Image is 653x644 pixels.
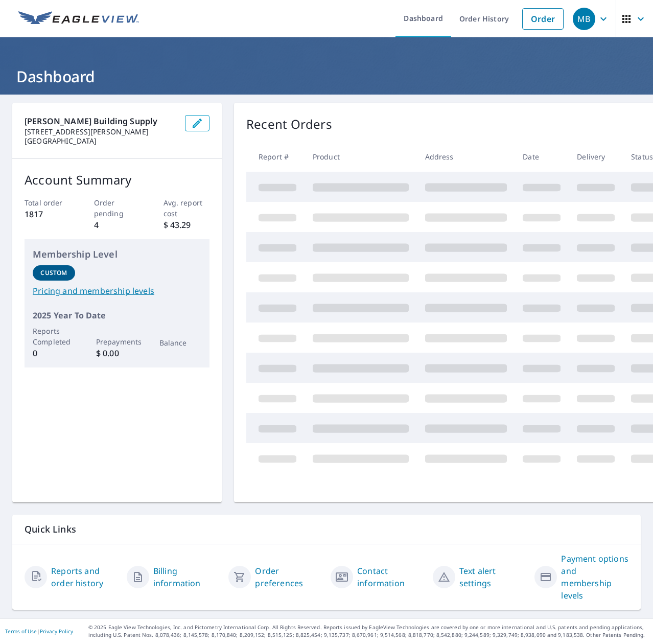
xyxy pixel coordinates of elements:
p: Reports Completed [33,326,75,347]
p: Custom [40,268,67,278]
a: Pricing and membership levels [33,285,201,297]
h1: Dashboard [12,66,641,87]
p: Total order [25,197,71,208]
p: | [5,628,73,634]
a: Order [522,8,564,30]
p: 1817 [25,208,71,220]
a: Reports and order history [51,565,119,589]
p: Recent Orders [246,115,332,133]
a: Payment options and membership levels [561,553,628,602]
p: Prepayments [96,336,138,347]
p: [PERSON_NAME] Building Supply [25,115,177,127]
p: Order pending [94,197,141,219]
p: Membership Level [33,247,201,261]
div: MB [573,8,595,30]
p: 0 [33,347,75,359]
th: Report # [246,142,305,172]
th: Delivery [569,142,623,172]
p: 4 [94,219,141,231]
p: Balance [159,337,202,348]
th: Address [417,142,515,172]
p: $ 0.00 [96,347,138,359]
p: $ 43.29 [164,219,210,231]
p: 2025 Year To Date [33,309,201,321]
a: Billing information [153,565,221,589]
p: Avg. report cost [164,197,210,219]
p: [GEOGRAPHIC_DATA] [25,136,177,146]
p: [STREET_ADDRESS][PERSON_NAME] [25,127,177,136]
th: Date [515,142,569,172]
p: Account Summary [25,171,209,189]
a: Order preferences [255,565,322,589]
p: Quick Links [25,523,628,536]
img: EV Logo [18,11,139,27]
a: Text alert settings [459,565,527,589]
p: © 2025 Eagle View Technologies, Inc. and Pictometry International Corp. All Rights Reserved. Repo... [88,624,648,639]
a: Privacy Policy [40,628,73,635]
a: Contact information [357,565,425,589]
a: Terms of Use [5,628,37,635]
th: Product [305,142,417,172]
